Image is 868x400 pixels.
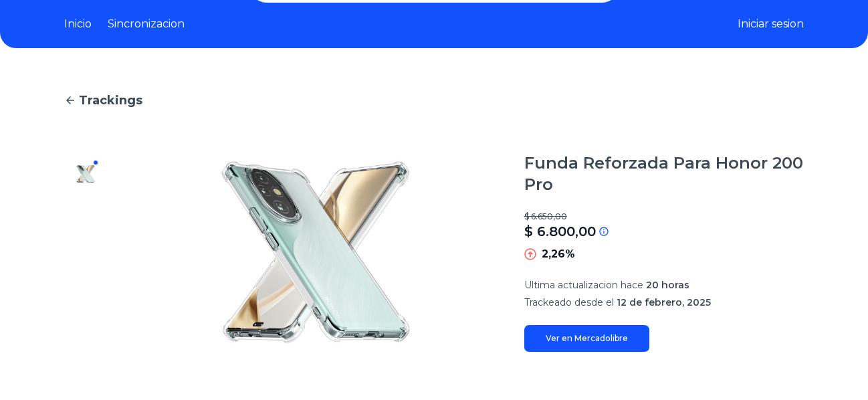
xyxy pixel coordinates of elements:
a: Ver en Mercadolibre [524,325,649,352]
span: Trackeado desde el [524,296,614,308]
span: 20 horas [646,279,689,291]
h1: Funda Reforzada Para Honor 200 Pro [524,153,804,195]
img: Funda Reforzada Para Honor 200 Pro [75,163,96,185]
span: Ultima actualizacion hace [524,279,643,291]
a: Trackings [64,91,804,110]
span: Trackings [79,91,142,110]
p: $ 6.800,00 [524,222,596,241]
p: 2,26% [542,246,575,262]
span: 12 de febrero, 2025 [617,296,711,308]
button: Iniciar sesion [738,16,804,32]
a: Inicio [64,16,92,32]
a: Sincronizacion [108,16,185,32]
img: Funda Reforzada Para Honor 200 Pro [134,153,498,352]
p: $ 6.650,00 [524,211,804,222]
